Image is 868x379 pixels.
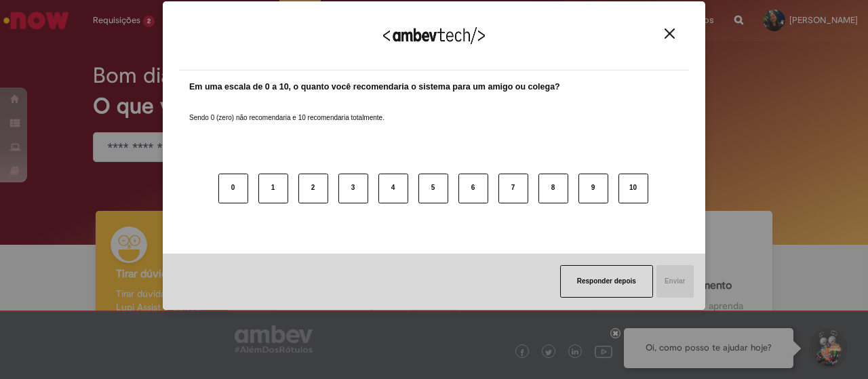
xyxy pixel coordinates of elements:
[189,81,560,94] label: Em uma escala de 0 a 10, o quanto você recomendaria o sistema para um amigo ou colega?
[578,174,608,203] button: 9
[665,28,675,39] img: Close
[378,174,408,203] button: 4
[338,174,368,203] button: 3
[660,28,679,39] button: Close
[618,174,648,203] button: 10
[418,174,448,203] button: 5
[258,174,288,203] button: 1
[383,27,485,44] img: Logo Ambevtech
[298,174,328,203] button: 2
[218,174,248,203] button: 0
[189,97,384,123] label: Sendo 0 (zero) não recomendaria e 10 recomendaria totalmente.
[538,174,568,203] button: 8
[560,265,653,298] button: Responder depois
[458,174,488,203] button: 6
[498,174,528,203] button: 7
